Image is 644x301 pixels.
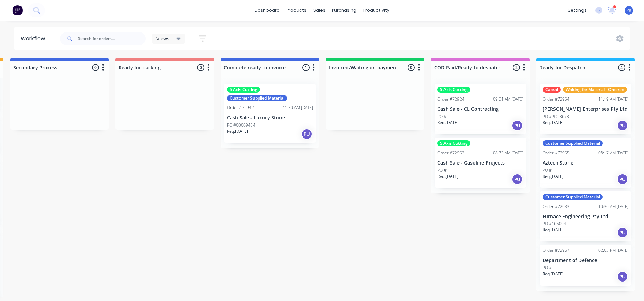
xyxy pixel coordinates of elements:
div: Order #72955 [543,150,570,156]
p: PO # [543,265,552,271]
a: dashboard [251,5,283,15]
div: PU [617,271,628,282]
div: Waiting for Material - Ordered [563,87,627,93]
div: Customer Supplied Material [543,194,603,200]
div: 02:05 PM [DATE] [598,247,629,253]
img: Factory [12,5,23,15]
div: PU [617,227,628,238]
div: 5 Axis CuttingOrder #7292409:51 AM [DATE]Cash Sale - CL ContractingPO #Req.[DATE]PU [435,84,526,134]
div: 11:50 AM [DATE] [283,105,313,111]
p: Req. [DATE] [543,227,564,233]
div: Customer Supplied Material [543,140,603,146]
div: Order #72924 [437,96,464,102]
p: Cash Sale - CL Contracting [437,106,523,112]
div: 11:19 AM [DATE] [598,96,629,102]
p: Req. [DATE] [227,128,248,134]
p: [PERSON_NAME] Enterprises Pty Ltd [543,106,629,112]
p: Cash Sale - Luxury Stone [227,115,313,121]
div: Customer Supplied MaterialOrder #7293310:36 AM [DATE]Furnace Engineering Pty LtdPO #165094Req.[DA... [540,191,631,241]
div: PU [512,174,523,185]
p: PO # [437,167,447,173]
div: 5 Axis Cutting [437,87,470,93]
div: 5 Axis CuttingOrder #7295208:33 AM [DATE]Cash Sale - Gasoline ProjectsPO #Req.[DATE]PU [435,138,526,188]
div: 5 Axis Cutting [227,87,260,93]
div: 5 Axis CuttingCustomer Supplied MaterialOrder #7294211:50 AM [DATE]Cash Sale - Luxury StonePO #00... [224,84,316,143]
div: purchasing [329,5,360,15]
p: Aztech Stone [543,160,629,166]
div: Order #72967 [543,247,570,253]
div: settings [564,5,590,15]
div: products [283,5,310,15]
div: CapralWaiting for Material - OrderedOrder #7295411:19 AM [DATE][PERSON_NAME] Enterprises Pty LtdP... [540,84,631,134]
div: PU [512,120,523,131]
div: Order #7296702:05 PM [DATE]Department of DefencePO #Req.[DATE]PU [540,245,631,286]
p: Req. [DATE] [437,120,458,126]
div: 08:33 AM [DATE] [493,150,523,156]
div: PU [617,174,628,185]
div: 09:51 AM [DATE] [493,96,523,102]
p: PO #00009484 [227,122,255,128]
div: Capral [543,87,561,93]
p: Furnace Engineering Pty Ltd [543,214,629,220]
div: productivity [360,5,393,15]
p: Department of Defence [543,258,629,263]
p: Req. [DATE] [543,271,564,277]
p: Req. [DATE] [543,173,564,180]
div: 5 Axis Cutting [437,140,470,146]
div: Order #72952 [437,150,464,156]
p: PO # [543,167,552,173]
div: PU [301,129,312,140]
input: Search for orders... [78,32,146,45]
div: 10:36 AM [DATE] [598,204,629,210]
p: PO # [437,114,447,120]
p: PO #PO28678 [543,114,569,120]
p: Req. [DATE] [437,173,458,180]
div: Workflow [20,35,49,43]
p: Cash Sale - Gasoline Projects [437,160,523,166]
div: Order #72942 [227,105,254,111]
div: Order #72933 [543,204,570,210]
div: sales [310,5,329,15]
div: 08:17 AM [DATE] [598,150,629,156]
span: PR [626,7,631,13]
p: Req. [DATE] [543,120,564,126]
div: Customer Supplied Material [227,95,287,101]
div: Customer Supplied MaterialOrder #7295508:17 AM [DATE]Aztech StonePO #Req.[DATE]PU [540,138,631,188]
div: PU [617,120,628,131]
span: Views [156,35,169,42]
p: PO #165094 [543,221,566,227]
div: Order #72954 [543,96,570,102]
